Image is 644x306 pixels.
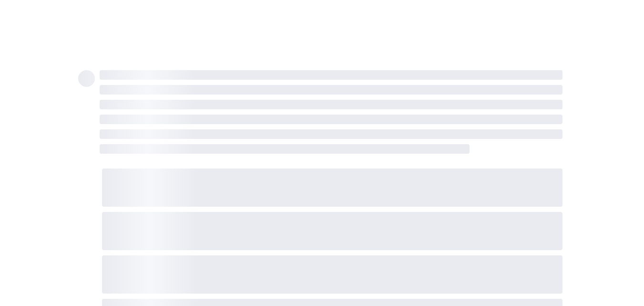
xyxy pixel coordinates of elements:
span: ‌ [102,255,562,294]
span: ‌ [100,115,562,124]
span: ‌ [100,144,470,154]
span: ‌ [100,85,562,95]
span: ‌ [102,169,562,207]
span: ‌ [100,129,562,139]
span: ‌ [100,100,562,109]
span: ‌ [78,70,95,87]
span: ‌ [102,212,562,250]
span: ‌ [100,70,562,80]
